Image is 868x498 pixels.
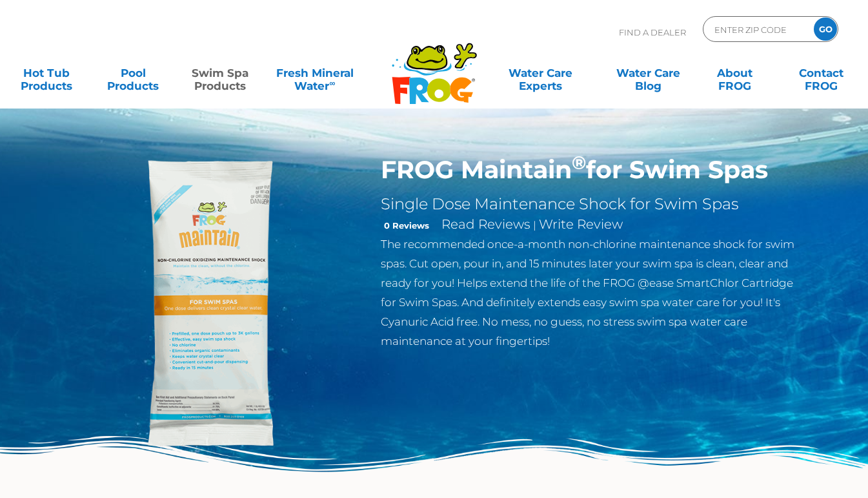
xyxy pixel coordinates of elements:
a: Fresh MineralWater∞ [273,60,358,86]
a: PoolProducts [99,60,167,86]
a: Hot TubProducts [13,60,80,86]
img: Frog Products Logo [385,26,484,105]
strong: 0 Reviews [384,220,429,231]
p: The recommended once-a-month non-chlorine maintenance shock for swim spas. Cut open, pour in, and... [381,234,802,351]
sup: ∞ [329,78,335,88]
a: Water CareBlog [614,60,681,86]
h1: FROG Maintain for Swim Spas [381,155,802,185]
a: Read Reviews [441,216,530,232]
h2: Single Dose Maintenance Shock for Swim Spas [381,194,802,214]
a: Write Review [539,216,623,232]
p: Find A Dealer [619,16,686,48]
a: Water CareExperts [486,60,596,86]
sup: ® [572,151,586,174]
img: ss-maintain-hero.png [66,155,362,451]
a: Swim SpaProducts [186,60,253,86]
span: | [533,219,536,231]
input: GO [814,17,837,41]
a: AboutFROG [701,60,768,86]
a: ContactFROG [788,60,855,86]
